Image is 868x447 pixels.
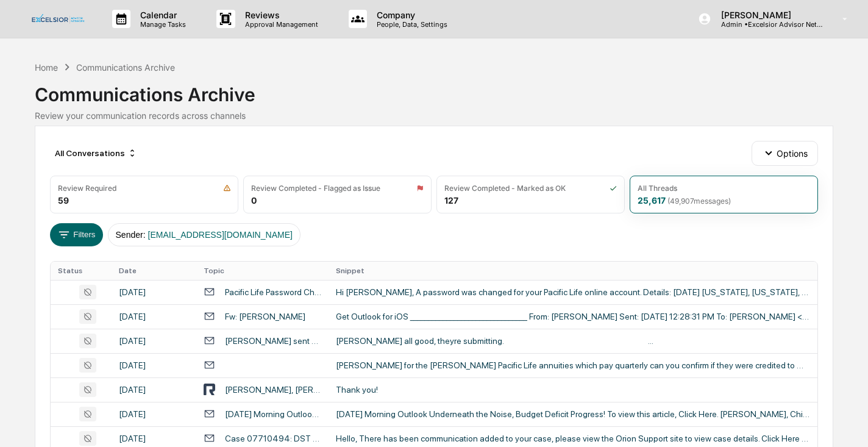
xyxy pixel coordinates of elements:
p: Admin • Excelsior Advisor Network [711,20,825,29]
button: Filters [50,223,103,246]
div: All Threads [638,184,677,193]
div: Communications Archive [35,74,833,105]
img: icon [223,184,231,192]
div: Pacific Life Password Change Confirmation [225,287,321,297]
p: Approval Management [235,20,324,29]
div: Hi [PERSON_NAME], A password was changed for your Pacific Life online account. Details: [DATE] [U... [336,287,810,297]
img: icon [610,184,617,192]
div: [PERSON_NAME] for the [PERSON_NAME] Pacific Life annuities which pay quarterly can you confirm if... [336,360,810,370]
div: [PERSON_NAME], [PERSON_NAME] [225,385,321,395]
div: [DATE] [119,385,189,395]
p: Company [367,10,454,20]
th: Status [51,262,112,280]
div: Communications Archive [76,62,175,73]
div: [DATE] [119,409,189,419]
div: Get Outlook for iOS ________________________________ From: [PERSON_NAME] Sent: [DATE] 12:28:31 PM... [336,312,810,321]
div: All Conversations [50,143,142,163]
div: Review Required [58,184,116,193]
div: [DATE] Morning Outlook Underneath the Noise, Budget Deficit Progress! To view this article, Click... [336,409,810,419]
p: Reviews [235,10,324,20]
p: People, Data, Settings [367,20,454,29]
div: 59 [58,195,69,206]
th: Snippet [329,262,817,280]
span: ( 49,907 messages) [667,196,731,206]
div: [DATE] [119,360,189,370]
button: Options [752,141,818,165]
div: 0 [251,195,257,206]
p: Calendar [130,10,192,20]
div: Thank you! [336,385,810,395]
img: logo [29,14,88,24]
div: [PERSON_NAME] sent a message [225,336,321,346]
div: [DATE] Morning Outlook - Underneath the Noise, Budget Deficit Progress! [225,409,321,419]
div: [PERSON_NAME] all good, theyre submitting. ‌ ‌ ‌ ‌ ‌ ‌ ‌ ‌ ‌ ‌ ‌ ‌ ‌ ‌ ‌ ‌ ‌ ‌ ‌ ‌ ‌ ‌ ‌ ‌ ‌ ‌ ‌ ... [336,336,810,346]
div: Home [35,62,58,73]
div: Review Completed - Flagged as Issue [251,184,380,193]
div: Review your communication records across channels [35,110,833,121]
div: [DATE] [119,336,189,346]
img: icon [416,184,424,192]
span: [EMAIL_ADDRESS][DOMAIN_NAME] [148,230,293,240]
div: Case 07710494: DST 529 Accts Issue [225,434,321,443]
div: 127 [444,195,458,206]
div: [DATE] [119,434,189,443]
div: Fw: [PERSON_NAME] [225,312,305,321]
div: [DATE] [119,287,189,297]
div: 25,617 [638,195,731,206]
th: Topic [196,262,329,280]
iframe: Open customer support [829,407,862,440]
th: Date [112,262,196,280]
div: Hello, There has been communication added to your case, please view the Orion Support site to vie... [336,434,810,443]
button: Sender:[EMAIL_ADDRESS][DOMAIN_NAME] [108,223,301,246]
p: [PERSON_NAME] [711,10,825,20]
div: [DATE] [119,312,189,321]
p: Manage Tasks [130,20,192,29]
div: Review Completed - Marked as OK [444,184,566,193]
